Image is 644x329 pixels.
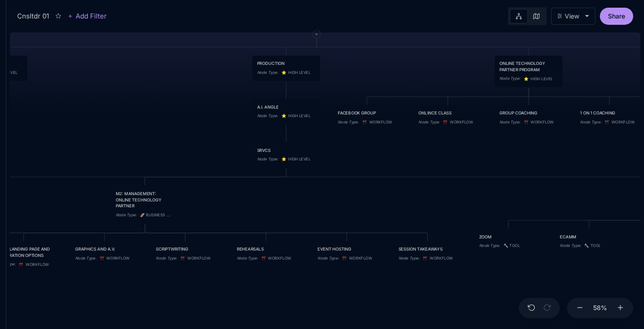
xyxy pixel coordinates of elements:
[362,119,392,125] span: ️ WORKFLOW
[560,233,618,240] div: ECAMM
[399,246,457,252] div: SESSION TAKEAWAYS
[342,256,348,260] i: ⛩
[252,55,321,81] div: PRODUCTIONNode Type:⭐️ HIGH LEVEL
[261,255,291,261] span: ️ WORKFLOW
[443,119,473,125] span: ️ WORKFLOW
[156,246,214,252] div: SCRIPTWRITING
[317,246,376,252] div: EVENT HOSTING
[342,255,372,261] span: ️ WORKFLOW
[257,147,316,153] div: SRVCS
[503,243,509,248] i: 🔧
[111,185,179,223] div: M2: MANAGEMENT: ONLINE TECHNOLOGY PARTNERNode Type:🚀BUSINESS MODEL
[418,110,477,116] div: ONLINCE CLASS
[399,255,420,261] div: Node Type :
[575,105,644,131] div: 1 ON 1 COACHINGNode Type:⛩️ WORKFLOW
[590,298,611,319] button: 58%
[333,105,401,131] div: FACEBOOK GROUPNode Type:⛩️ WORKFLOW
[394,241,462,267] div: SESSION TAKEAWAYSNode Type:⛩️ WORKFLOW
[418,119,440,125] div: Node Type :
[474,228,543,254] div: ZOOMNode Type:🔧TOOL
[151,241,219,267] div: SCRIPTWRITINGNode Type:⛩️ WORKFLOW
[565,13,579,20] div: View
[600,8,633,25] button: Share
[281,114,287,119] i: ⭐
[70,241,139,267] div: GRAPHICS AND A.V.Node Type:⛩️ WORKFLOW
[281,70,287,75] i: ⭐
[232,241,300,267] div: REHEARSALSNode Type:⛩️ WORKFLOW
[116,212,137,218] div: Node Type :
[551,8,595,25] button: View
[494,105,563,131] div: GROUP COACHINGNode Type:⛩️ WORKFLOW
[180,256,186,260] i: ⛩
[604,119,635,125] span: ️ WORKFLOW
[156,255,177,261] div: Node Type :
[584,243,590,248] i: 🔧
[362,119,368,124] i: ⛩
[422,256,428,260] i: ⛩
[281,69,311,76] span: ️ HIGH LEVEL
[524,76,530,81] i: ⭐
[180,255,210,261] span: ️ WORKFLOW
[18,262,24,267] i: ⛩
[584,243,600,249] span: TOOL
[75,246,134,252] div: GRAPHICS AND A.V.
[479,233,538,240] div: ZOOM
[494,55,563,87] div: ONLINE TECHNOLOGY PARTNER PROGRAMNode Type:⭐️ HIGH LEVEL
[580,110,639,116] div: 1 ON 1 COACHING
[281,113,311,119] span: ️ HIGH LEVEL
[281,156,311,162] span: ️ HIGH LEVEL
[503,243,520,249] span: TOOL
[257,69,278,76] div: Node Type :
[237,246,295,252] div: REHEARSALS
[17,11,49,22] div: Cnsltdr 01
[555,228,623,254] div: ECAMMNode Type:🔧TOOL
[338,110,396,116] div: FACEBOOK GROUP
[313,241,381,267] div: EVENT HOSTINGNode Type:⛩️ WORKFLOW
[257,113,278,119] div: Node Type :
[443,119,449,124] i: ⛩
[479,242,500,249] div: Node Type :
[422,255,453,261] span: ️ WORKFLOW
[281,157,287,162] i: ⭐
[75,255,96,261] div: Node Type :
[252,99,321,124] div: A.I. ANGLENode Type:⭐️ HIGH LEVEL
[252,142,321,168] div: SRVCSNode Type:⭐️ HIGH LEVEL
[73,11,107,22] span: Add Filter
[499,76,521,82] div: Node Type :
[580,119,601,125] div: Node Type :
[68,11,107,22] button: Add Filter
[140,212,173,218] span: BUSINESS MODEL
[100,255,130,261] span: ️ WORKFLOW
[338,119,359,125] div: Node Type :
[257,104,316,110] div: A.I. ANGLE
[140,212,146,217] i: 🚀
[257,60,316,67] div: PRODUCTION
[116,190,174,209] div: M2: MANAGEMENT: ONLINE TECHNOLOGY PARTNER
[18,261,49,268] span: ️ WORKFLOW
[261,256,267,260] i: ⛩
[524,119,530,124] i: ⛩
[499,110,558,116] div: GROUP COACHING
[604,119,610,124] i: ⛩
[100,256,105,260] i: ⛩
[499,119,521,125] div: Node Type :
[524,119,554,125] span: ️ WORKFLOW
[257,156,278,162] div: Node Type :
[499,60,558,73] div: ONLINE TECHNOLOGY PARTNER PROGRAM
[317,255,339,261] div: Node Type :
[237,255,258,261] div: Node Type :
[560,242,581,249] div: Node Type :
[524,76,553,82] span: ️ HIGH LEVEL
[413,105,482,131] div: ONLINCE CLASSNode Type:⛩️ WORKFLOW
